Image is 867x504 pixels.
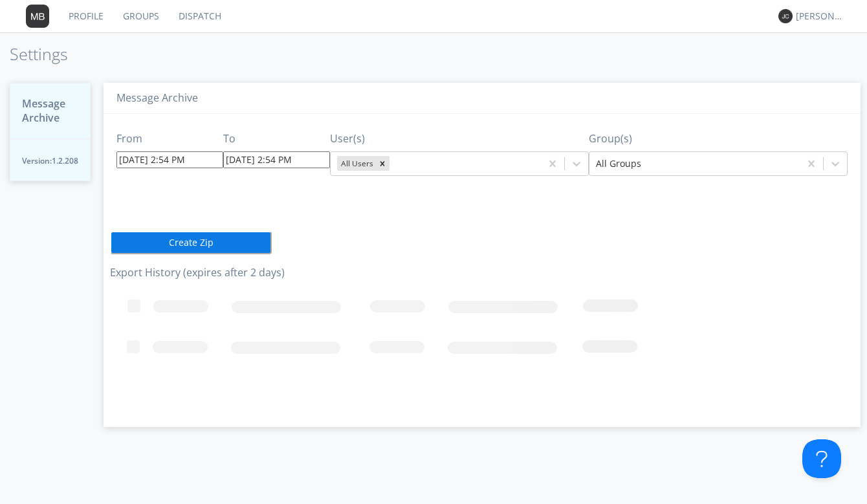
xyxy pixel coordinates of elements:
h3: Group(s) [589,133,848,145]
iframe: Toggle Customer Support [802,439,841,478]
div: All Users [337,156,375,171]
div: Remove All Users [375,156,390,171]
button: Create Zip [110,231,272,254]
img: 373638.png [778,9,793,23]
span: Message Archive [22,96,78,126]
h3: User(s) [330,133,589,145]
button: Version:1.2.208 [10,139,91,181]
h3: To [223,133,330,145]
img: 373638.png [26,5,49,28]
h3: Message Archive [116,93,848,104]
span: Version: 1.2.208 [22,155,78,166]
div: [PERSON_NAME] * [796,10,844,23]
h3: From [116,133,223,145]
h3: Export History (expires after 2 days) [110,267,854,279]
button: Message Archive [10,83,91,140]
